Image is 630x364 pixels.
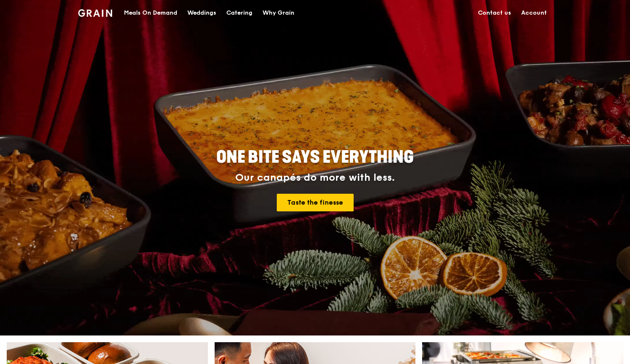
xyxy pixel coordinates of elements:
[187,0,216,26] div: Weddings
[78,9,112,17] img: Grain
[221,0,257,26] a: Catering
[473,0,516,26] a: Contact us
[226,0,252,26] div: Catering
[216,147,414,167] span: ONE BITE SAYS EVERYTHING
[257,0,299,26] a: Why Grain
[164,172,466,184] div: Our canapés do more with less.
[277,194,354,211] a: Taste the finesse
[516,0,552,26] a: Account
[182,0,221,26] a: Weddings
[124,0,177,26] div: Meals On Demand
[262,0,294,26] div: Why Grain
